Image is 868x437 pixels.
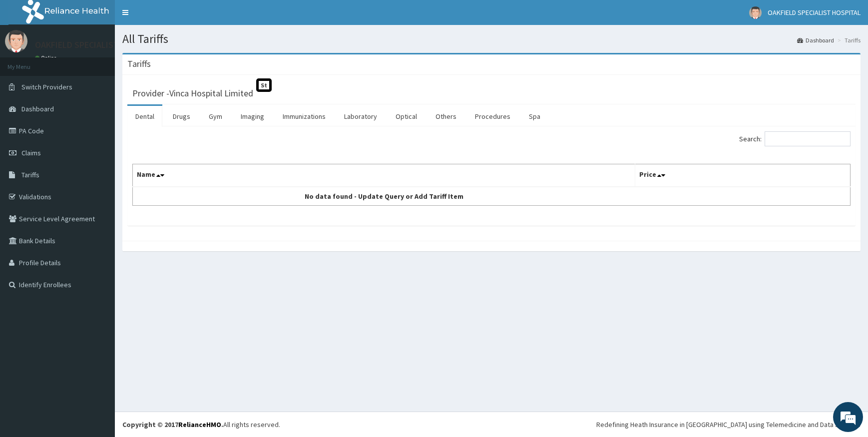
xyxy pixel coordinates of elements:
[165,106,198,127] a: Drugs
[275,106,334,127] a: Immunizations
[797,36,834,44] a: Dashboard
[133,164,635,187] th: Name
[35,40,160,49] p: OAKFIELD SPECIALIST HOSPITAL
[739,131,851,146] label: Search:
[765,131,851,146] input: Search:
[388,106,425,127] a: Optical
[35,54,59,61] a: Online
[21,148,41,157] span: Claims
[132,89,253,98] h3: Provider - Vinca Hospital Limited
[133,187,635,206] td: No data found - Update Query or Add Tariff Item
[115,412,868,437] footer: All rights reserved.
[122,420,223,429] strong: Copyright © 2017 .
[21,82,72,91] span: Switch Providers
[768,8,861,17] span: OAKFIELD SPECIALIST HOSPITAL
[428,106,464,127] a: Others
[178,420,221,429] a: RelianceHMO
[256,78,272,92] span: St
[21,104,54,113] span: Dashboard
[233,106,272,127] a: Imaging
[21,170,39,179] span: Tariffs
[521,106,548,127] a: Spa
[201,106,230,127] a: Gym
[5,30,27,52] img: User Image
[596,420,861,430] div: Redefining Heath Insurance in [GEOGRAPHIC_DATA] using Telemedicine and Data Science!
[122,32,861,45] h1: All Tariffs
[127,106,162,127] a: Dental
[749,6,762,19] img: User Image
[835,36,861,44] li: Tariffs
[127,59,151,68] h3: Tariffs
[635,164,850,187] th: Price
[467,106,518,127] a: Procedures
[336,106,385,127] a: Laboratory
